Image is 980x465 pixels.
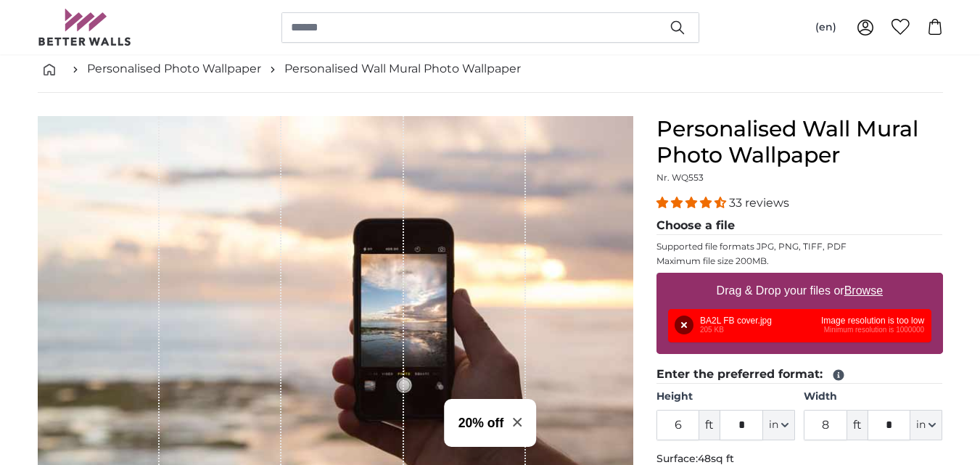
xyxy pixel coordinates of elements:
button: in [763,410,795,440]
span: in [769,418,778,432]
img: Betterwalls [38,9,132,46]
span: Nr. WQ553 [656,172,704,183]
a: Personalised Wall Mural Photo Wallpaper [284,60,521,78]
span: ft [699,410,720,440]
label: Height [656,390,795,404]
legend: Choose a file [656,217,943,235]
button: (en) [804,15,848,41]
a: Personalised Photo Wallpaper [87,60,261,78]
p: Maximum file size 200MB. [656,255,943,267]
span: 48sq ft [698,452,734,465]
legend: Enter the preferred format: [656,366,943,384]
span: 33 reviews [729,196,789,210]
button: in [910,410,942,440]
u: Browse [844,284,883,297]
p: Supported file formats JPG, PNG, TIFF, PDF [656,241,943,252]
h1: Personalised Wall Mural Photo Wallpaper [656,116,943,168]
span: ft [847,410,868,440]
span: in [916,418,926,432]
label: Width [804,390,942,404]
nav: breadcrumbs [38,46,943,93]
span: 4.33 stars [656,196,729,210]
label: Drag & Drop your files or [710,276,888,305]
